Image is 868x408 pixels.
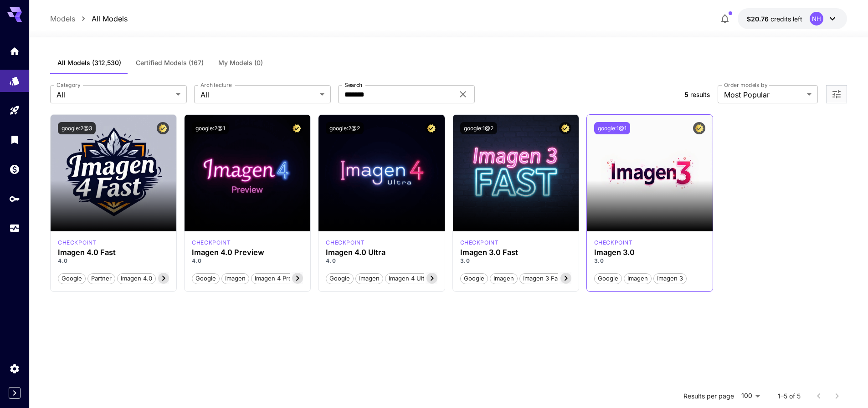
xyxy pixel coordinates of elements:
[50,13,75,24] a: Models
[724,89,803,100] span: Most Popular
[326,239,365,247] p: checkpoint
[192,272,220,284] button: Google
[693,122,705,134] button: Certified Model – Vetted for best performance and includes a commercial license.
[594,248,705,257] h3: Imagen 3.0
[222,274,249,283] span: Imagen
[56,89,172,100] span: All
[58,257,169,265] p: 4.0
[9,46,20,57] div: Home
[57,59,121,67] span: All Models (312,530)
[218,59,263,67] span: My Models (0)
[356,274,383,283] span: Imagen
[58,239,97,247] div: imagen4fast
[326,274,353,283] span: Google
[200,81,231,89] label: Architecture
[778,392,801,401] p: 1–5 of 5
[58,248,169,257] h3: Imagen 4.0 Fast
[770,15,802,23] span: credits left
[461,274,488,283] span: Google
[58,239,97,247] p: checkpoint
[654,274,686,283] span: Imagen 3
[460,239,499,247] p: checkpoint
[92,13,128,24] a: All Models
[810,12,823,25] div: NH
[624,274,651,283] span: Imagen
[747,15,770,23] span: $20.76
[690,91,710,98] span: results
[9,105,20,116] div: Playground
[460,257,571,265] p: 3.0
[192,248,303,257] h3: Imagen 4.0 Preview
[58,274,85,283] span: Google
[192,274,219,283] span: Google
[252,274,308,283] span: Imagen 4 Preview
[326,272,354,284] button: Google
[326,257,437,265] p: 4.0
[490,274,517,283] span: Imagen
[9,163,20,175] div: Wallet
[50,13,128,24] nav: breadcrumb
[136,59,204,67] span: Certified Models (167)
[9,75,20,87] div: Models
[344,81,362,89] label: Search
[519,272,566,284] button: Imagen 3 Fast
[684,91,688,98] span: 5
[724,81,767,89] label: Order models by
[56,81,81,89] label: Category
[326,248,437,257] h3: Imagen 4.0 Ultra
[251,272,309,284] button: Imagen 4 Preview
[291,122,303,134] button: Certified Model – Vetted for best performance and includes a commercial license.
[594,257,705,265] p: 3.0
[594,122,630,134] button: google:1@1
[520,274,566,283] span: Imagen 3 Fast
[355,272,383,284] button: Imagen
[9,223,20,234] div: Usage
[595,274,621,283] span: Google
[192,239,231,247] p: checkpoint
[460,239,499,247] div: imagen3fast
[747,14,802,24] div: $20.7574
[157,122,169,134] button: Certified Model – Vetted for best performance and includes a commercial license.
[624,272,652,284] button: Imagen
[192,257,303,265] p: 4.0
[192,122,229,134] button: google:2@1
[9,134,20,145] div: Library
[683,392,734,401] p: Results per page
[653,272,687,284] button: Imagen 3
[559,122,571,134] button: Certified Model – Vetted for best performance and includes a commercial license.
[594,239,633,247] div: imagen3
[460,248,571,257] h3: Imagen 3.0 Fast
[58,272,86,284] button: Google
[9,363,20,374] div: Settings
[594,272,622,284] button: Google
[326,239,365,247] div: imagen4ultra
[490,272,518,284] button: Imagen
[58,122,96,134] button: google:2@3
[87,272,115,284] button: Partner
[831,89,842,100] button: Open more filters
[88,274,115,283] span: Partner
[117,272,156,284] button: Imagen 4.0
[460,272,488,284] button: Google
[425,122,437,134] button: Certified Model – Vetted for best performance and includes a commercial license.
[385,272,433,284] button: Imagen 4 Ultra
[200,89,316,100] span: All
[9,193,20,204] div: API Keys
[118,274,155,283] span: Imagen 4.0
[221,272,249,284] button: Imagen
[192,239,231,247] div: imagen4preview
[385,274,433,283] span: Imagen 4 Ultra
[9,387,21,399] button: Expand sidebar
[738,8,847,29] button: $20.7574NH
[594,239,633,247] p: checkpoint
[460,122,497,134] button: google:1@2
[326,122,364,134] button: google:2@2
